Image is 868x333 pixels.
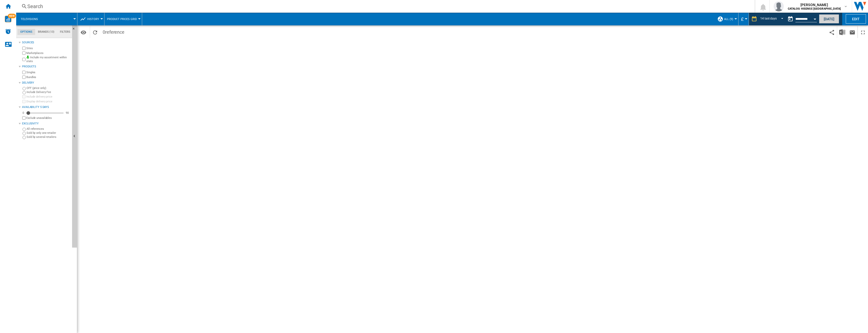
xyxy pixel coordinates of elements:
[788,7,841,10] b: CATALOG HISENSE [GEOGRAPHIC_DATA]
[827,26,837,38] button: Share this bookmark with others
[26,51,70,55] label: Marketplaces
[22,47,26,50] input: Sites
[26,55,29,59] img: mysite-bg-18x18.png
[22,76,26,79] input: Bundles
[27,131,70,135] label: Sold by only one retailer
[87,13,102,25] button: History
[107,17,137,21] span: Product prices grid
[19,13,75,25] div: Televisions
[26,55,70,63] label: Include my assortment within stats
[27,3,742,10] div: Search
[72,25,78,34] button: Hide
[27,127,70,131] label: All references
[26,110,63,116] md-slider: Availability
[80,13,102,25] div: History
[837,26,847,38] button: Download in Excel
[23,132,26,135] input: Sold by only one retailer
[22,100,26,103] input: Display delivery price
[22,41,70,45] div: Sources
[17,29,35,35] md-tab-item: Options
[22,95,26,98] input: Include delivery price
[717,13,736,25] div: ALL (9)
[23,128,26,131] input: All references
[847,26,857,38] button: Send this report by email
[87,17,99,21] span: History
[27,135,70,139] label: Sold by several retailers
[760,17,777,20] div: 14 last days
[23,91,26,94] input: Include Delivery Fee
[21,13,43,25] button: Televisions
[788,2,841,7] span: [PERSON_NAME]
[846,14,866,24] button: Edit
[22,71,26,74] input: Singles
[26,46,70,50] label: Sites
[27,90,70,94] label: Include Delivery Fee
[22,51,26,55] input: Marketplaces
[26,75,70,79] label: Bundles
[78,28,89,37] button: Options
[90,26,100,38] button: Reload
[741,16,744,22] span: £
[35,29,57,35] md-tab-item: Brands (13)
[839,29,845,35] img: excel-24x24.png
[23,87,26,90] input: OFF (price only)
[5,28,11,34] img: alerts-logo.svg
[739,13,749,25] md-menu: Currency
[22,105,70,109] div: Availability 5 Days
[21,17,38,21] span: Televisions
[810,14,819,23] button: Open calendar
[26,116,70,120] label: Exclude unavailables
[64,111,70,115] div: 90
[26,95,70,99] label: Include delivery price
[724,13,736,25] button: ALL (9)
[760,15,785,23] md-select: REPORTS.WIZARD.STEPS.REPORT.STEPS.REPORT_OPTIONS.PERIOD: 14 last days
[785,14,795,24] button: md-calendar
[774,1,784,11] img: profile.jpg
[724,17,733,21] span: ALL (9)
[22,56,26,63] input: Include my assortment within stats
[8,14,16,18] span: NEW
[22,81,70,85] div: Delivery
[72,25,77,248] button: Hide
[57,29,73,35] md-tab-item: Filters
[26,70,70,74] label: Singles
[26,100,70,103] label: Display delivery price
[858,26,868,38] button: Maximize
[785,13,818,25] div: This report is based on a date in the past.
[5,16,11,22] img: wise-card.svg
[21,111,25,115] div: 0
[105,29,124,35] span: reference
[27,86,70,90] label: OFF (price only)
[23,136,26,139] input: Sold by several retailers
[22,116,26,120] input: Display delivery price
[819,14,839,24] button: [DATE]
[22,65,70,69] div: Products
[107,13,139,25] button: Product prices grid
[741,13,746,25] button: £
[22,122,70,126] div: Exclusivity
[100,26,127,37] span: 0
